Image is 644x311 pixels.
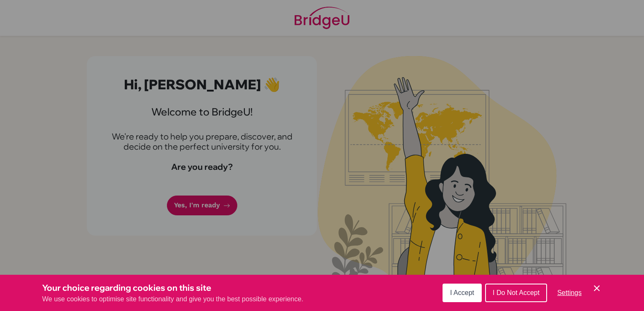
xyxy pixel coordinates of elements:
button: I Accept [443,284,482,302]
span: I Accept [450,289,474,296]
p: We use cookies to optimise site functionality and give you the best possible experience. [42,294,303,304]
span: I Do Not Accept [493,289,539,296]
button: Save and close [592,283,602,293]
button: Settings [550,284,588,301]
h3: Your choice regarding cookies on this site [42,282,303,294]
button: I Do Not Accept [485,284,547,302]
span: Settings [557,289,582,296]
